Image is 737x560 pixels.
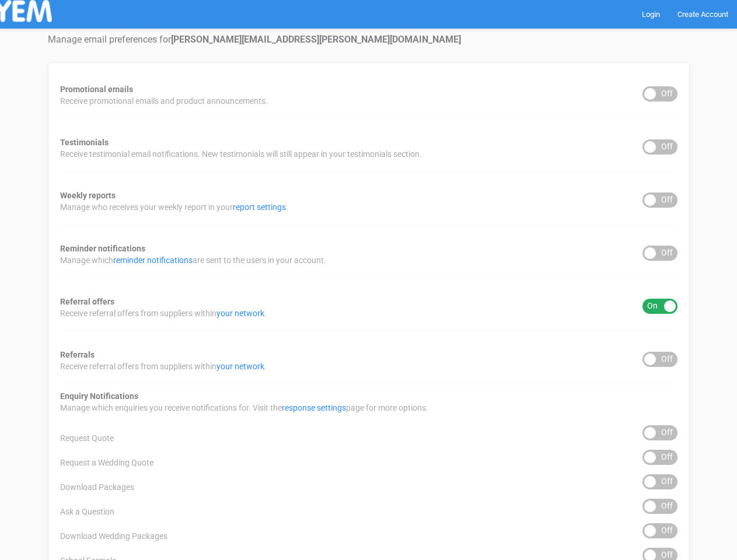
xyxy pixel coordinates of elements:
a: your network [216,309,264,318]
strong: [PERSON_NAME][EMAIL_ADDRESS][PERSON_NAME][DOMAIN_NAME] [171,34,461,45]
a: report settings [233,202,286,212]
strong: Testimonials [60,138,109,147]
span: Request Quote [60,432,114,444]
a: response settings [282,403,346,412]
span: Receive promotional emails and product announcements. [60,95,268,107]
span: Manage which are sent to the users in your account. [60,254,326,266]
a: your network [216,362,264,371]
strong: Weekly reports [60,191,116,200]
a: reminder notifications [113,256,193,265]
strong: Referrals [60,350,95,359]
span: Manage who receives your weekly report in your . [60,201,288,213]
strong: Promotional emails [60,85,133,94]
h4: Manage email preferences for [48,34,690,45]
span: Request a Wedding Quote [60,457,153,468]
span: Receive referral offers from suppliers within . [60,307,267,319]
span: Receive testimonial email notifications. New testimonials will still appear in your testimonials ... [60,148,422,160]
strong: Reminder notifications [60,244,145,253]
strong: Enquiry Notifications [60,391,138,401]
span: Download Packages [60,481,134,493]
span: Download Wedding Packages [60,530,167,542]
span: Receive referral offers from suppliers within . [60,360,267,372]
span: Ask a Question [60,506,114,517]
span: Manage which enquiries you receive notifications for. Visit the page for more options. [60,402,428,414]
strong: Referral offers [60,297,114,306]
